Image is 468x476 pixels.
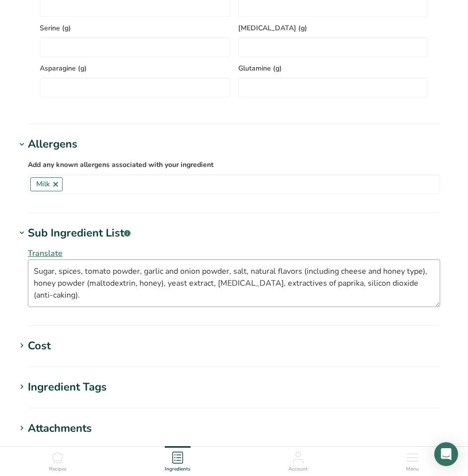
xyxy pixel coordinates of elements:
div: Ingredient Tags [28,379,107,396]
span: Ingredients [165,466,191,473]
div: Attachments [28,420,92,437]
div: Cost [28,338,51,354]
a: Account [288,447,308,474]
div: Allergens [28,136,77,153]
span: Account [288,466,308,473]
a: Ingredients [165,447,191,474]
span: Milk [36,179,50,190]
span: Serine (g) [40,23,230,33]
span: Add any known allergens associated with your ingredient [28,160,213,169]
a: Recipes [49,447,67,474]
span: Glutamine (g) [238,63,429,74]
div: Open Intercom Messenger [434,442,458,466]
div: Sub Ingredient List [28,225,131,241]
span: Recipes [49,466,67,473]
span: Asparagine (g) [40,63,230,74]
span: [MEDICAL_DATA] (g) [238,23,429,33]
span: Translate [28,248,63,259]
span: Menu [406,466,419,473]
